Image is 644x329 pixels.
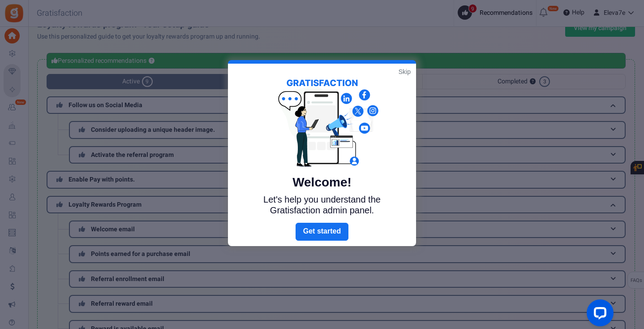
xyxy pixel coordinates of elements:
[296,223,348,241] a: Next
[248,194,396,216] p: Let's help you understand the Gratisfaction admin panel.
[399,67,411,76] a: Skip
[248,175,396,190] h5: Welcome!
